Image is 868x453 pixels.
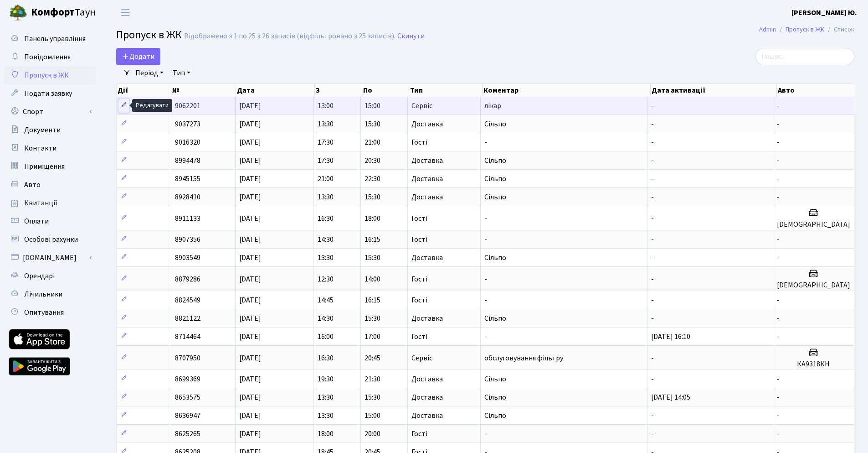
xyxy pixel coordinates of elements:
[175,332,200,342] span: 8714464
[777,192,780,202] span: -
[239,313,261,323] span: [DATE]
[318,253,334,263] span: 13:30
[5,30,96,48] a: Панель управління
[318,332,334,342] span: 16:00
[132,65,167,81] a: Період
[31,5,75,20] b: Комфорт
[777,234,780,245] span: -
[484,156,506,166] span: Сільпо
[411,193,443,201] span: Доставка
[759,25,776,34] a: Admin
[365,374,380,384] span: 21:30
[318,234,334,245] span: 14:30
[777,374,780,384] span: -
[24,198,57,208] span: Квитанції
[24,34,86,44] span: Панель управління
[5,48,96,66] a: Повідомлення
[411,276,427,283] span: Гості
[651,234,654,245] span: -
[175,429,200,439] span: 8625265
[777,429,780,439] span: -
[651,274,654,284] span: -
[651,213,654,224] span: -
[651,429,654,439] span: -
[318,274,334,284] span: 12:30
[175,274,200,284] span: 8879286
[777,174,780,184] span: -
[5,121,96,139] a: Документи
[175,137,200,147] span: 9016320
[777,411,780,421] span: -
[24,89,72,99] span: Подати заявку
[117,84,171,97] th: Дії
[239,332,261,342] span: [DATE]
[484,429,487,439] span: -
[777,156,780,166] span: -
[318,429,334,439] span: 18:00
[318,192,334,202] span: 13:30
[365,295,380,305] span: 16:15
[24,161,65,172] span: Приміщення
[411,315,443,322] span: Доставка
[24,307,64,318] span: Опитування
[745,20,868,39] nav: breadcrumb
[411,430,427,437] span: Гості
[169,65,194,81] a: Тип
[239,411,261,421] span: [DATE]
[5,157,96,176] a: Приміщення
[397,32,425,41] a: Скинути
[484,174,506,184] span: Сільпо
[184,32,395,41] div: Відображено з 1 по 25 з 26 записів (відфільтровано з 25 записів).
[175,192,200,202] span: 8928410
[651,192,654,202] span: -
[24,234,78,245] span: Особові рахунки
[484,119,506,129] span: Сільпо
[777,137,780,147] span: -
[5,230,96,249] a: Особові рахунки
[318,119,334,129] span: 13:30
[824,25,854,35] li: Список
[755,48,854,65] input: Пошук...
[777,313,780,323] span: -
[175,313,200,323] span: 8821122
[122,52,154,62] span: Додати
[484,374,506,384] span: Сільпо
[239,119,261,129] span: [DATE]
[411,120,443,128] span: Доставка
[365,353,380,363] span: 20:45
[411,102,432,109] span: Сервіс
[365,411,380,421] span: 15:00
[777,253,780,263] span: -
[651,137,654,147] span: -
[362,84,409,97] th: По
[411,139,427,146] span: Гості
[411,354,432,362] span: Сервіс
[651,174,654,184] span: -
[365,119,380,129] span: 15:30
[484,295,487,305] span: -
[236,84,315,97] th: Дата
[651,353,654,363] span: -
[651,253,654,263] span: -
[175,234,200,245] span: 8907356
[365,234,380,245] span: 16:15
[5,103,96,121] a: Спорт
[411,297,427,304] span: Гості
[5,176,96,194] a: Авто
[651,411,654,421] span: -
[411,175,443,182] span: Доставка
[484,313,506,323] span: Сільпо
[239,295,261,305] span: [DATE]
[239,274,261,284] span: [DATE]
[175,353,200,363] span: 8707950
[365,174,380,184] span: 22:30
[651,84,777,97] th: Дата активації
[171,84,236,97] th: №
[777,220,850,229] h5: [DEMOGRAPHIC_DATA]
[239,101,261,111] span: [DATE]
[175,213,200,224] span: 8911133
[318,411,334,421] span: 13:30
[175,119,200,129] span: 9037273
[318,353,334,363] span: 16:30
[365,156,380,166] span: 20:30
